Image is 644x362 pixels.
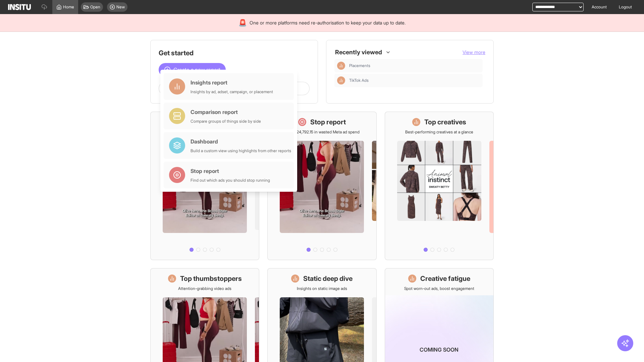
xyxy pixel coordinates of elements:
div: Stop report [191,167,270,175]
button: Create a new report [159,63,226,76]
span: Placements [349,63,370,68]
div: Insights [337,76,345,84]
h1: Top creatives [424,117,466,127]
div: Find out which ads you should stop running [191,178,270,183]
span: TikTok Ads [349,78,480,83]
span: TikTok Ads [349,78,369,83]
div: Comparison report [191,108,261,116]
h1: Top thumbstoppers [180,274,242,283]
a: Stop reportSave £24,792.15 in wasted Meta ad spend [267,112,376,260]
span: One or more platforms need re-authorisation to keep your data up to date. [250,19,406,26]
div: Build a custom view using highlights from other reports [191,148,291,154]
h1: Stop report [310,117,346,127]
span: Home [63,4,74,10]
div: Dashboard [191,137,291,145]
div: 🚨 [238,18,247,27]
img: Logo [8,4,31,10]
p: Insights on static image ads [297,286,347,291]
span: Create a new report [173,66,220,74]
span: Placements [349,63,480,68]
div: Insights [337,62,345,70]
button: View more [463,49,485,56]
p: Attention-grabbing video ads [178,286,231,291]
a: Top creativesBest-performing creatives at a glance [385,112,494,260]
a: What's live nowSee all active ads instantly [150,112,259,260]
p: Save £24,792.15 in wasted Meta ad spend [284,129,360,135]
h1: Static deep dive [303,274,353,283]
p: Best-performing creatives at a glance [405,129,473,135]
h1: Get started [159,48,310,58]
div: Insights report [191,78,273,86]
span: Open [90,4,100,10]
span: View more [463,49,485,55]
div: Insights by ad, adset, campaign, or placement [191,89,273,95]
span: New [116,4,125,10]
div: Compare groups of things side by side [191,119,261,124]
